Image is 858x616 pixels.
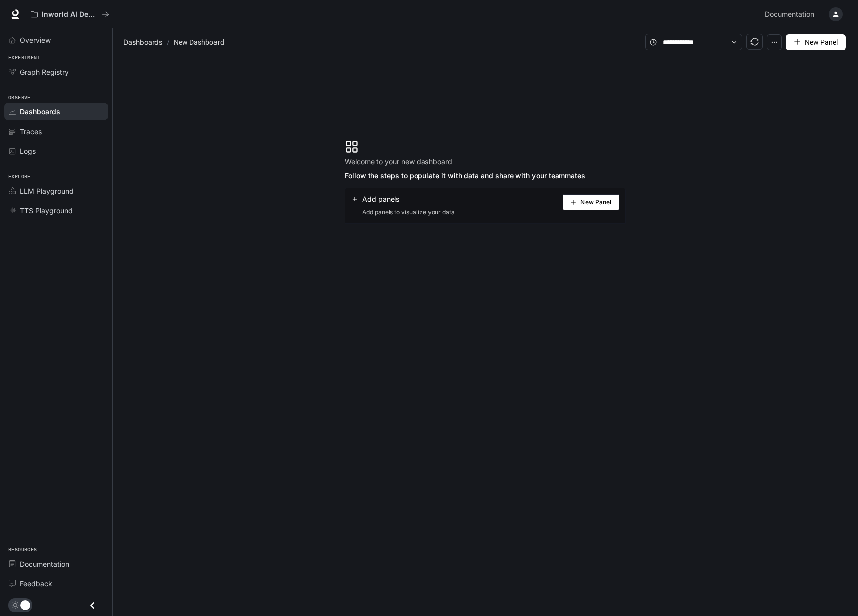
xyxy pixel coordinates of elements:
span: sync [750,38,759,46]
span: Dark mode toggle [20,599,30,610]
article: New Dashboard [172,33,226,52]
span: plus [794,38,801,45]
a: Logs [4,142,108,160]
span: Add panels to visualize your data [351,207,455,217]
span: Graph Registry [20,67,69,77]
span: New Panel [580,200,611,205]
a: TTS Playground [4,202,108,219]
span: Add panels [362,194,399,204]
button: Dashboards [121,36,165,48]
span: Dashboards [20,106,60,117]
span: Documentation [765,8,814,21]
span: LLM Playground [20,186,74,196]
button: New Panel [563,194,619,210]
button: All workspaces [26,4,114,24]
a: Dashboards [4,103,108,120]
span: Welcome to your new dashboard [345,156,585,168]
span: Overview [20,35,51,45]
a: LLM Playground [4,182,108,200]
p: Inworld AI Demos [42,10,98,19]
span: TTS Playground [20,205,73,216]
span: Feedback [20,578,52,589]
a: Documentation [4,555,108,573]
button: New Panel [786,34,846,50]
a: Traces [4,122,108,140]
span: New Panel [805,37,838,48]
span: Dashboards [123,36,162,48]
button: Close drawer [81,595,104,616]
a: Feedback [4,575,108,592]
span: / [167,37,170,48]
span: Documentation [20,559,69,569]
span: plus [570,199,576,205]
a: Documentation [761,4,822,24]
a: Graph Registry [4,63,108,81]
span: Logs [20,146,36,156]
span: Follow the steps to populate it with data and share with your teammates [345,170,585,182]
a: Overview [4,31,108,49]
span: Traces [20,126,42,137]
